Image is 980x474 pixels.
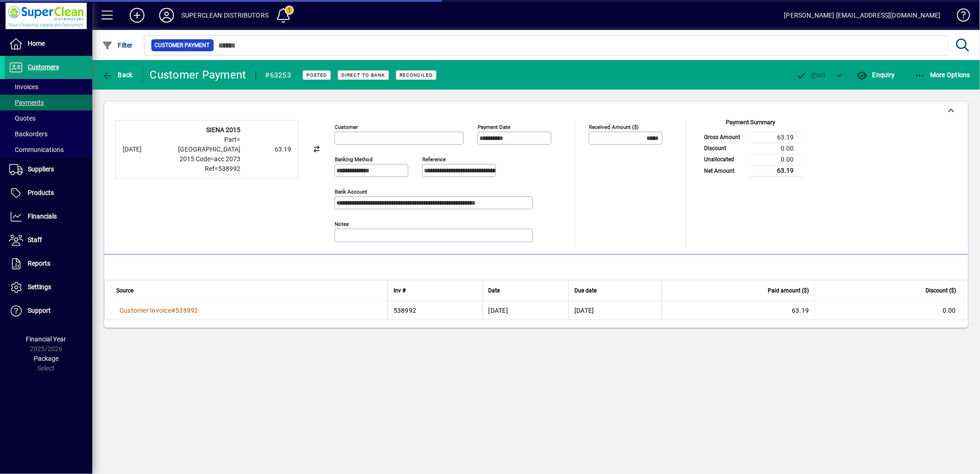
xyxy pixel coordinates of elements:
[9,99,44,106] span: Payments
[122,7,152,24] button: Add
[34,355,59,362] span: Package
[400,72,433,78] span: Reconciled
[812,71,816,79] span: P
[854,67,897,83] button: Enquiry
[335,156,373,163] mat-label: Banking method
[206,126,240,134] strong: SIENA 2015
[26,335,66,343] span: Financial Year
[489,286,500,296] span: Date
[568,301,662,320] td: [DATE]
[388,301,483,320] td: 538992
[5,252,92,275] a: Reports
[102,42,133,49] span: Filter
[152,7,181,24] button: Profile
[9,130,48,138] span: Backorders
[245,145,291,154] div: 63.19
[751,165,801,176] td: 63.19
[423,156,446,163] mat-label: Reference
[335,124,359,130] mat-label: Customer
[181,8,269,23] div: SUPERCLEAN DISTRIBUTORS
[478,124,511,130] mat-label: Payment Date
[700,154,751,165] td: Unallocated
[662,301,815,320] td: 63.19
[856,71,895,79] span: Enquiry
[784,8,941,23] div: [PERSON_NAME] [EMAIL_ADDRESS][DOMAIN_NAME]
[28,260,50,267] span: Reports
[912,67,973,83] button: More Options
[28,283,51,291] span: Settings
[5,32,92,55] a: Home
[28,307,51,314] span: Support
[700,120,801,177] app-page-summary-card: Payment Summary
[175,307,198,314] span: 538992
[5,158,92,181] a: Suppliers
[100,37,135,54] button: Filter
[28,165,54,173] span: Suppliers
[28,236,42,243] span: Staff
[814,301,968,320] td: 0.00
[791,67,831,83] button: Post
[306,72,327,78] span: Posted
[926,286,956,296] span: Discount ($)
[394,286,406,296] span: Inv #
[265,68,292,83] div: #63253
[92,67,143,83] app-page-header-button: Back
[28,63,59,71] span: Customers
[700,165,751,176] td: Net Amount
[9,115,36,122] span: Quotes
[341,72,385,78] span: Direct to bank
[574,286,597,296] span: Due date
[5,182,92,205] a: Products
[5,142,92,158] a: Communications
[116,286,133,296] span: Source
[483,301,569,320] td: [DATE]
[700,132,751,143] td: Gross Amount
[28,189,54,196] span: Products
[5,95,92,110] a: Payments
[5,299,92,322] a: Support
[914,71,971,79] span: More Options
[768,286,809,296] span: Paid amount ($)
[335,221,349,227] mat-label: Notes
[5,110,92,126] a: Quotes
[150,67,246,82] div: Customer Payment
[9,146,64,153] span: Communications
[116,305,202,316] a: Customer Invoice#538992
[123,145,160,154] div: [DATE]
[700,143,751,154] td: Discount
[700,118,801,132] div: Payment Summary
[5,126,92,142] a: Backorders
[155,41,210,50] span: Customer Payment
[335,188,368,195] mat-label: Bank Account
[751,154,801,165] td: 0.00
[5,229,92,252] a: Staff
[100,67,135,83] button: Back
[28,213,57,220] span: Financials
[120,307,171,314] span: Customer Invoice
[950,2,968,32] a: Knowledge Base
[589,124,639,130] mat-label: Received Amount ($)
[751,132,801,143] td: 63.19
[102,71,133,79] span: Back
[796,71,826,79] span: ost
[9,83,38,91] span: Invoices
[5,276,92,299] a: Settings
[28,40,45,47] span: Home
[171,307,175,314] span: #
[751,143,801,154] td: 0.00
[5,79,92,95] a: Invoices
[5,205,92,228] a: Financials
